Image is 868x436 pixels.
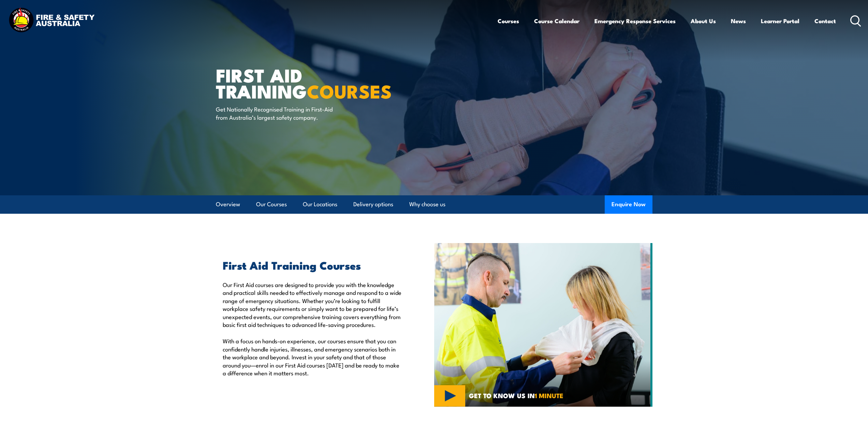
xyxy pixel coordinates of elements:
[594,12,676,30] a: Emergency Response Services
[731,12,746,30] a: News
[691,12,716,30] a: About Us
[535,390,563,400] strong: 1 MINUTE
[216,195,240,213] a: Overview
[216,105,340,121] p: Get Nationally Recognised Training in First-Aid from Australia’s largest safety company.
[534,12,579,30] a: Course Calendar
[256,195,287,213] a: Our Courses
[216,67,384,99] h1: First Aid Training
[303,195,337,213] a: Our Locations
[469,392,563,399] span: GET TO KNOW US IN
[434,243,652,407] img: Fire & Safety Australia deliver Health and Safety Representatives Training Courses – HSR Training
[223,337,403,377] p: With a focus on hands-on experience, our courses ensure that you can confidently handle injuries,...
[498,12,519,30] a: Courses
[307,76,392,105] strong: COURSES
[814,12,836,30] a: Contact
[223,281,403,328] p: Our First Aid courses are designed to provide you with the knowledge and practical skills needed ...
[761,12,799,30] a: Learner Portal
[409,195,445,213] a: Why choose us
[353,195,393,213] a: Delivery options
[605,195,652,214] button: Enquire Now
[223,260,403,270] h2: First Aid Training Courses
